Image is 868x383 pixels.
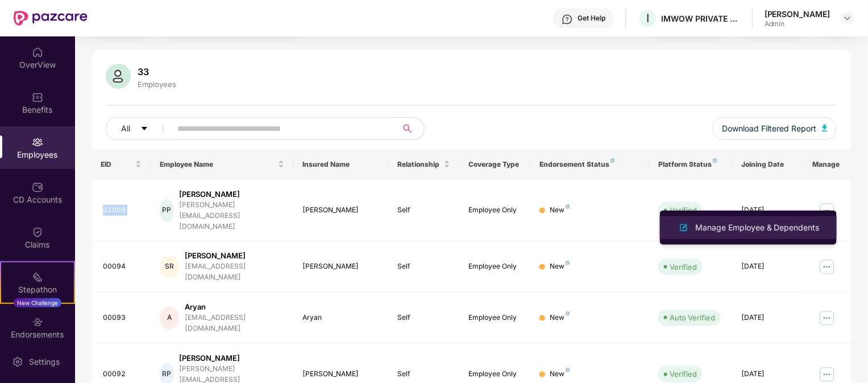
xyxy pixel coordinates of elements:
div: [PERSON_NAME] [302,205,379,216]
div: 01009 [103,205,142,216]
th: Coverage Type [459,149,530,180]
div: Self [397,205,450,216]
div: Aryan [185,302,284,312]
div: Employee Only [468,261,521,272]
img: manageButton [818,309,836,327]
img: svg+xml;base64,PHN2ZyB4bWxucz0iaHR0cDovL3d3dy53My5vcmcvMjAwMC9zdmciIHdpZHRoPSI4IiBoZWlnaHQ9IjgiIH... [566,368,570,372]
div: Get Help [578,14,605,23]
span: Employee Name [160,160,275,169]
span: I [646,11,649,25]
img: svg+xml;base64,PHN2ZyBpZD0iU2V0dGluZy0yMHgyMCIgeG1sbnM9Imh0dHA6Ly93d3cudzMub3JnLzIwMDAvc3ZnIiB3aW... [12,356,23,368]
div: Employee Only [468,312,521,323]
div: Manage Employee & Dependents [693,221,822,234]
img: svg+xml;base64,PHN2ZyB4bWxucz0iaHR0cDovL3d3dy53My5vcmcvMjAwMC9zdmciIHhtbG5zOnhsaW5rPSJodHRwOi8vd3... [677,221,691,234]
div: [DATE] [741,261,794,272]
th: Employee Name [151,149,293,180]
div: SR [160,256,179,278]
div: [PERSON_NAME] [180,189,284,200]
div: 00093 [103,312,142,323]
div: Platform Status [658,160,723,169]
img: svg+xml;base64,PHN2ZyB4bWxucz0iaHR0cDovL3d3dy53My5vcmcvMjAwMC9zdmciIHdpZHRoPSI4IiBoZWlnaHQ9IjgiIH... [610,158,615,163]
div: Employees [135,80,178,89]
th: Insured Name [293,149,388,180]
div: IMWOW PRIVATE LIMITED [661,13,741,24]
button: Download Filtered Report [713,117,837,140]
div: Verified [670,261,697,273]
th: Joining Date [732,149,803,180]
div: Aryan [302,312,379,323]
th: Manage [803,149,851,180]
div: New [550,369,570,380]
span: Relationship [397,160,442,169]
div: Auto Verified [670,312,715,323]
div: [EMAIL_ADDRESS][DOMAIN_NAME] [185,261,284,283]
img: svg+xml;base64,PHN2ZyBpZD0iQ0RfQWNjb3VudHMiIGRhdGEtbmFtZT0iQ0QgQWNjb3VudHMiIHhtbG5zPSJodHRwOi8vd3... [32,182,43,193]
div: PP [160,199,173,222]
div: A [160,307,179,330]
div: 33 [135,66,178,77]
img: svg+xml;base64,PHN2ZyB4bWxucz0iaHR0cDovL3d3dy53My5vcmcvMjAwMC9zdmciIHhtbG5zOnhsaW5rPSJodHRwOi8vd3... [106,64,131,89]
div: New [550,205,570,216]
img: svg+xml;base64,PHN2ZyBpZD0iSGVscC0zMngzMiIgeG1sbnM9Imh0dHA6Ly93d3cudzMub3JnLzIwMDAvc3ZnIiB3aWR0aD... [562,14,573,25]
img: svg+xml;base64,PHN2ZyB4bWxucz0iaHR0cDovL3d3dy53My5vcmcvMjAwMC9zdmciIHdpZHRoPSI4IiBoZWlnaHQ9IjgiIH... [566,261,570,265]
th: Relationship [388,149,459,180]
div: [DATE] [741,205,794,216]
div: [PERSON_NAME] [185,250,284,261]
div: Self [397,369,450,380]
div: [EMAIL_ADDRESS][DOMAIN_NAME] [185,312,284,334]
div: Employee Only [468,369,521,380]
img: New Pazcare Logo [14,11,88,26]
img: svg+xml;base64,PHN2ZyB4bWxucz0iaHR0cDovL3d3dy53My5vcmcvMjAwMC9zdmciIHdpZHRoPSI4IiBoZWlnaHQ9IjgiIH... [713,158,717,163]
div: [PERSON_NAME] [180,353,284,364]
img: manageButton [818,258,836,276]
div: Verified [670,368,697,380]
div: 00092 [103,369,142,380]
img: svg+xml;base64,PHN2ZyB4bWxucz0iaHR0cDovL3d3dy53My5vcmcvMjAwMC9zdmciIHdpZHRoPSI4IiBoZWlnaHQ9IjgiIH... [566,204,570,209]
div: [DATE] [741,312,794,323]
div: Self [397,261,450,272]
span: caret-down [140,125,148,134]
span: Download Filtered Report [722,122,816,135]
div: Settings [26,356,63,368]
div: Employee Only [468,205,521,216]
img: svg+xml;base64,PHN2ZyB4bWxucz0iaHR0cDovL3d3dy53My5vcmcvMjAwMC9zdmciIHdpZHRoPSI4IiBoZWlnaHQ9IjgiIH... [566,311,570,316]
button: search [396,117,425,140]
span: All [121,122,130,135]
div: Verified [670,204,697,216]
span: EID [101,160,133,169]
div: Admin [765,19,830,28]
div: [PERSON_NAME][EMAIL_ADDRESS][DOMAIN_NAME] [180,200,284,232]
div: Self [397,312,450,323]
div: 00094 [103,261,142,272]
img: svg+xml;base64,PHN2ZyBpZD0iSG9tZSIgeG1sbnM9Imh0dHA6Ly93d3cudzMub3JnLzIwMDAvc3ZnIiB3aWR0aD0iMjAiIG... [32,47,43,58]
div: [PERSON_NAME] [765,9,830,19]
div: New [550,312,570,323]
img: svg+xml;base64,PHN2ZyBpZD0iQmVuZWZpdHMiIHhtbG5zPSJodHRwOi8vd3d3LnczLm9yZy8yMDAwL3N2ZyIgd2lkdGg9Ij... [32,92,43,103]
th: EID [92,149,151,180]
img: manageButton [818,201,836,220]
div: [PERSON_NAME] [302,261,379,272]
div: New Challenge [14,298,61,307]
img: svg+xml;base64,PHN2ZyB4bWxucz0iaHR0cDovL3d3dy53My5vcmcvMjAwMC9zdmciIHdpZHRoPSIyMSIgaGVpZ2h0PSIyMC... [32,271,43,283]
div: [PERSON_NAME] [302,369,379,380]
div: Stepathon [1,284,74,295]
img: svg+xml;base64,PHN2ZyBpZD0iRW5kb3JzZW1lbnRzIiB4bWxucz0iaHR0cDovL3d3dy53My5vcmcvMjAwMC9zdmciIHdpZH... [32,316,43,328]
img: svg+xml;base64,PHN2ZyB4bWxucz0iaHR0cDovL3d3dy53My5vcmcvMjAwMC9zdmciIHhtbG5zOnhsaW5rPSJodHRwOi8vd3... [822,125,828,131]
button: Allcaret-down [106,117,175,140]
img: svg+xml;base64,PHN2ZyBpZD0iRW1wbG95ZWVzIiB4bWxucz0iaHR0cDovL3d3dy53My5vcmcvMjAwMC9zdmciIHdpZHRoPS... [32,137,43,148]
img: svg+xml;base64,PHN2ZyBpZD0iQ2xhaW0iIHhtbG5zPSJodHRwOi8vd3d3LnczLm9yZy8yMDAwL3N2ZyIgd2lkdGg9IjIwIi... [32,226,43,238]
div: New [550,261,570,272]
div: [DATE] [741,369,794,380]
div: Endorsement Status [539,160,640,169]
img: svg+xml;base64,PHN2ZyBpZD0iRHJvcGRvd24tMzJ4MzIiIHhtbG5zPSJodHRwOi8vd3d3LnczLm9yZy8yMDAwL3N2ZyIgd2... [843,14,852,23]
span: search [396,124,418,133]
